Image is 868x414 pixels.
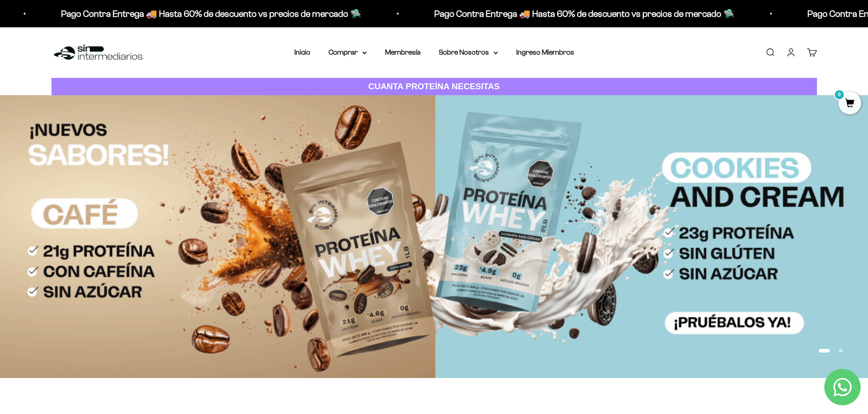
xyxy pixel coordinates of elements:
[516,48,574,56] a: Ingreso Miembros
[59,6,360,21] p: Pago Contra Entrega 🚚 Hasta 60% de descuento vs precios de mercado 🛸
[294,48,310,56] a: Inicio
[834,89,845,100] mark: 0
[439,46,498,58] summary: Sobre Nosotros
[51,78,817,96] a: CUANTA PROTEÍNA NECESITAS
[329,46,367,58] summary: Comprar
[385,48,421,56] a: Membresía
[838,99,861,109] a: 0
[432,6,733,21] p: Pago Contra Entrega 🚚 Hasta 60% de descuento vs precios de mercado 🛸
[368,82,500,91] strong: CUANTA PROTEÍNA NECESITAS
